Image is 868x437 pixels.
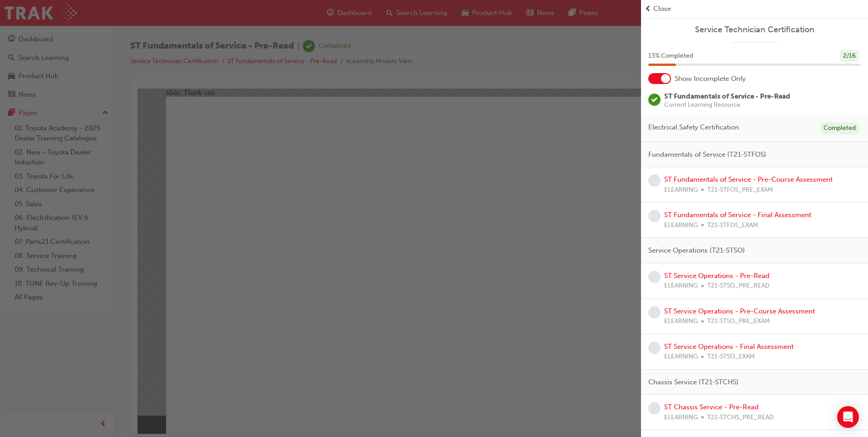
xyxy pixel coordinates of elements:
a: ST Service Operations - Pre-Read [664,272,769,280]
span: ELEARNING [664,316,698,327]
span: Current Learning Resource [664,102,790,108]
span: learningRecordVerb_COMPLETE-icon [648,94,661,106]
span: learningRecordVerb_NONE-icon [648,306,661,318]
span: T21-STFOS_EXAM [707,220,758,231]
span: Electrical Safety Certification [648,122,739,133]
span: ELEARNING [664,281,698,291]
span: ELEARNING [664,352,698,362]
a: ST Chassis Service - Pre-Read [664,403,759,411]
span: 13 % Completed [648,51,693,61]
a: Service Technician Certification [648,25,861,35]
span: T21-STSO_PRE_READ [707,281,769,291]
a: ST Fundamentals of Service - Pre-Course Assessment [664,175,833,184]
a: ST Service Operations - Final Assessment [664,343,794,351]
span: Chassis Service (T21-STCHS) [648,377,739,387]
span: learningRecordVerb_NONE-icon [648,271,661,283]
span: learningRecordVerb_NONE-icon [648,402,661,414]
span: ELEARNING [664,220,698,231]
span: learningRecordVerb_NONE-icon [648,174,661,187]
span: ELEARNING [664,412,698,423]
div: 2 / 16 [840,50,859,62]
span: ST Fundamentals of Service - Pre-Read [664,92,790,100]
span: Close [653,4,671,14]
div: Completed [820,122,859,134]
span: T21-STFOS_PRE_EXAM [707,185,773,195]
span: T21-STSO_EXAM [707,352,755,362]
span: T21-STCHS_PRE_READ [707,412,774,423]
span: Service Operations (T21-STSO) [648,245,745,256]
a: ST Service Operations - Pre-Course Assessment [664,307,815,315]
a: ST Fundamentals of Service - Final Assessment [664,211,811,219]
span: Show Incomplete Only [675,74,746,84]
span: Fundamentals of Service (T21-STFOS) [648,149,766,160]
span: T21-STSO_PRE_EXAM [707,316,770,327]
div: Open Intercom Messenger [837,406,859,428]
span: ELEARNING [664,185,698,195]
span: learningRecordVerb_NONE-icon [648,342,661,354]
span: learningRecordVerb_NONE-icon [648,210,661,222]
button: prev-iconClose [645,4,864,14]
span: prev-icon [645,4,651,14]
